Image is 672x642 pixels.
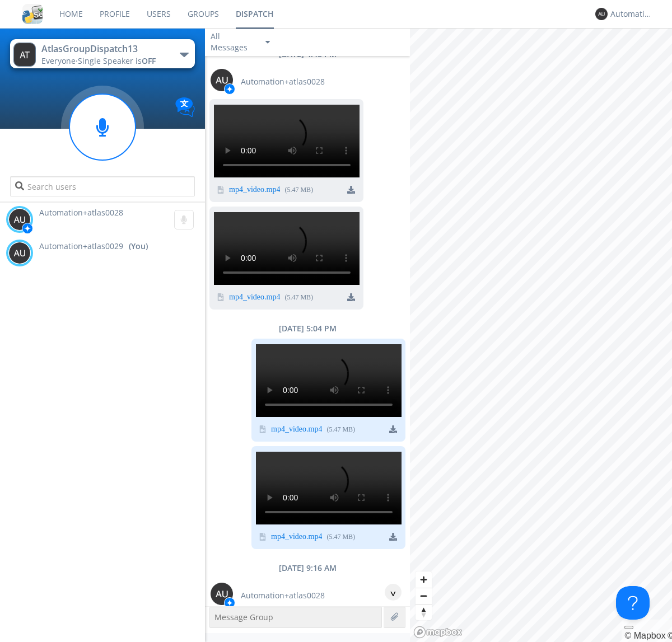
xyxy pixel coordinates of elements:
button: Reset bearing to north [416,604,432,620]
div: Everyone · [41,55,167,67]
a: Mapbox logo [413,626,463,639]
img: video icon [217,293,225,301]
button: Zoom out [416,588,432,604]
span: Automation+atlas0028 [241,590,325,601]
img: 373638.png [13,43,36,67]
div: ^ [385,584,402,601]
iframe: Toggle Customer Support [616,586,650,620]
div: All Messages [211,31,255,53]
span: Automation+atlas0029 [39,241,123,252]
input: Search users [10,176,194,196]
div: [DATE] 5:04 PM [205,323,410,334]
div: AtlasGroupDispatch13 [41,43,167,55]
div: ( 5.47 MB ) [326,425,355,434]
div: ( 5.47 MB ) [284,293,313,302]
a: mp4_video.mp4 [229,186,280,195]
img: download media button [389,533,397,541]
button: Zoom in [416,571,432,588]
span: Automation+atlas0028 [39,207,123,218]
span: Single Speaker is [78,55,156,66]
a: mp4_video.mp4 [271,425,322,434]
img: 373638.png [211,69,233,91]
img: video icon [259,425,267,433]
img: video icon [259,533,267,541]
img: 373638.png [8,208,31,231]
img: cddb5a64eb264b2086981ab96f4c1ba7 [22,4,43,24]
img: 373638.png [211,583,233,605]
img: download media button [389,425,397,433]
a: mp4_video.mp4 [271,533,322,542]
img: video icon [217,186,225,194]
img: Translation enabled [175,97,195,117]
button: Toggle attribution [624,626,633,629]
div: [DATE] 9:16 AM [205,563,410,574]
button: AtlasGroupDispatch13Everyone·Single Speaker isOFF [10,39,194,68]
img: download media button [347,186,355,194]
a: mp4_video.mp4 [229,293,280,302]
a: Mapbox [624,631,665,640]
span: OFF [142,55,156,66]
img: caret-down-sm.svg [265,41,270,44]
div: Automation+atlas0029 [610,8,652,20]
img: 373638.png [595,8,608,20]
span: Automation+atlas0028 [241,76,325,87]
div: ( 5.47 MB ) [326,532,355,542]
img: download media button [347,293,355,301]
img: 373638.png [8,242,31,264]
div: ( 5.47 MB ) [284,185,313,195]
div: (You) [129,241,148,252]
